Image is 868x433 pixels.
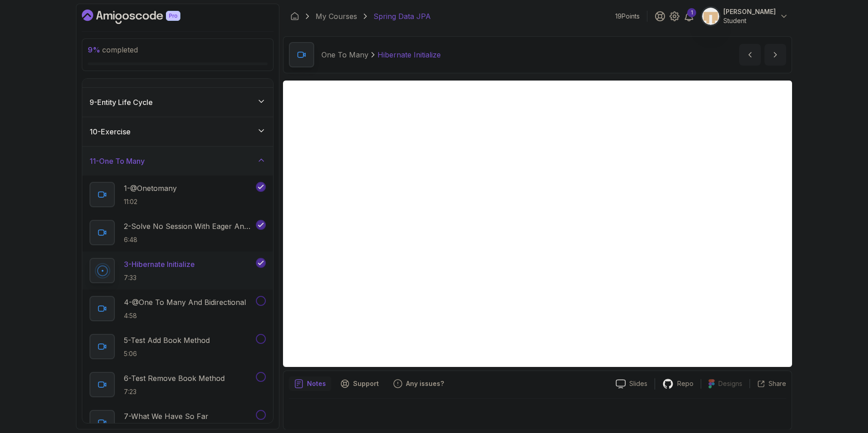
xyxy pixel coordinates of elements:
p: Slides [629,379,647,388]
button: 11-One To Many [82,147,273,176]
p: Hibernate Initialize [377,49,441,60]
button: notes button [289,376,331,391]
iframe: 3 - Hibernate initialize [283,81,792,367]
p: Notes [307,379,326,388]
p: 5 - Test Add Book Method [124,335,210,346]
h3: 11 - One To Many [90,156,145,167]
button: Support button [335,376,384,391]
a: Dashboard [82,10,201,24]
p: Share [769,379,786,388]
button: 5-Test Add Book Method5:06 [90,334,266,359]
button: Feedback button [388,376,449,391]
p: 11:02 [124,197,177,206]
button: Share [750,379,786,388]
button: 1-@Onetomany11:02 [90,182,266,207]
a: My Courses [316,11,357,22]
p: 6:48 [124,235,254,244]
p: 1 - @Onetomany [124,183,177,194]
button: 4-@One To Many And Bidirectional4:58 [90,296,266,321]
a: 1 [684,11,694,22]
p: [PERSON_NAME] [723,7,776,16]
div: 1 [687,8,696,17]
p: 7:23 [124,387,225,396]
p: Designs [718,379,742,388]
button: previous content [739,44,761,66]
h3: 10 - Exercise [90,126,131,137]
button: 3-Hibernate Initialize7:33 [90,258,266,283]
button: 9-Entity Life Cycle [82,88,273,117]
p: 7 - What We Have So Far [124,411,208,422]
p: Support [353,379,379,388]
a: Repo [655,378,701,390]
button: user profile image[PERSON_NAME]Student [702,7,788,25]
p: Repo [677,379,693,388]
p: 19 Points [615,12,640,21]
p: 3 - Hibernate Initialize [124,259,195,270]
button: next content [764,44,786,66]
p: Any issues? [406,379,444,388]
p: Spring Data JPA [373,11,431,22]
p: 4:58 [124,311,246,320]
img: user profile image [702,8,719,25]
button: 2-Solve No Session With Eager And Fetch6:48 [90,220,266,245]
p: 7:33 [124,273,195,282]
p: 4 - @One To Many And Bidirectional [124,297,246,308]
p: 2 - Solve No Session With Eager And Fetch [124,221,254,232]
span: 9 % [88,45,100,54]
a: Dashboard [290,12,299,21]
button: 6-Test Remove Book Method7:23 [90,372,266,397]
span: completed [88,45,138,54]
p: One To Many [321,49,368,60]
p: Student [723,16,776,25]
button: 10-Exercise [82,117,273,146]
a: Slides [609,379,655,389]
p: 5:06 [124,349,210,358]
p: 6 - Test Remove Book Method [124,373,225,384]
h3: 9 - Entity Life Cycle [90,97,153,108]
